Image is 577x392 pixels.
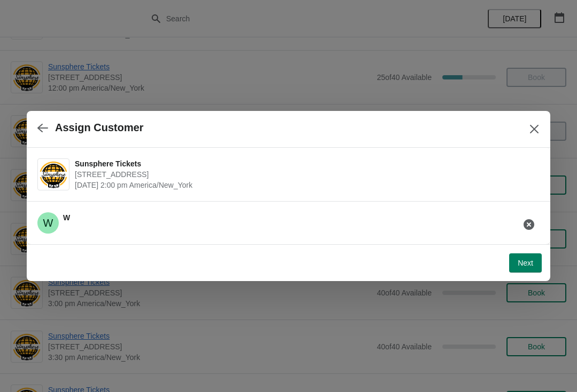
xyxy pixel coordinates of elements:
span: Sunsphere Tickets [75,158,534,169]
span: W [37,212,59,234]
button: Next [509,253,542,273]
img: Sunsphere Tickets | 810 Clinch Avenue, Knoxville, TN, USA | October 3 | 2:00 pm America/New_York [38,160,69,189]
button: Close [525,119,544,139]
text: W [43,217,53,229]
span: Next [518,259,533,267]
h2: Assign Customer [55,122,144,134]
span: [DATE] 2:00 pm America/New_York [75,180,534,190]
span: [STREET_ADDRESS] [75,169,534,180]
span: W [63,213,70,222]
